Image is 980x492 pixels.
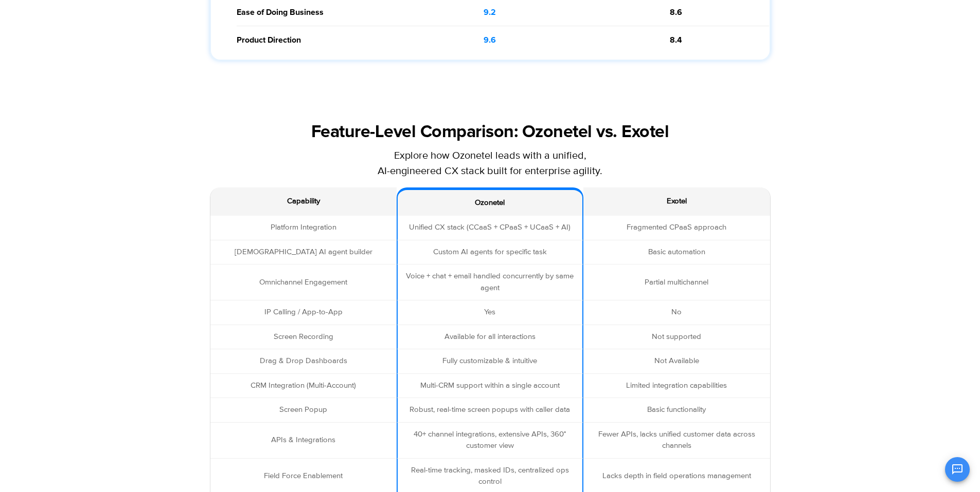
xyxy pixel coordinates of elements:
strong: Ease of Doing Business [237,8,324,16]
h2: Feature-Level Comparison: Ozonetel vs. Exotel [210,122,771,143]
td: Fragmented CPaaS approach [583,216,770,240]
td: Yes [397,300,583,325]
td: Custom AI agents for specific task [397,240,583,265]
td: Partial multichannel [583,264,770,300]
td: 40+ channel integrations, extensive APIs, 360° customer view [397,423,583,459]
th: Exotel [583,187,770,216]
td: Not Available [583,349,770,374]
td: Basic automation [583,240,770,265]
td: No [583,300,770,325]
p: Explore how Ozonetel leads with a unified, AI-engineered CX stack built for enterprise agility. [210,148,771,179]
td: Robust, real-time screen popups with caller data [397,398,583,423]
td: Basic functionality [583,398,770,423]
td: Platform Integration [210,216,397,240]
button: Open chat [945,457,970,482]
td: Limited integration capabilities [583,374,770,399]
td: Drag & Drop Dashboards [210,349,397,374]
strong: 9.6 [484,36,496,44]
td: Multi-CRM support within a single account [397,374,583,399]
td: APIs & Integrations [210,423,397,459]
strong: 8.6 [670,8,682,16]
td: IP Calling / App-to-App [210,300,397,325]
td: CRM Integration (Multi-Account) [210,374,397,399]
td: Omnichannel Engagement [210,264,397,300]
td: Fully customizable & intuitive [397,349,583,374]
strong: 9.2 [484,8,496,16]
strong: 8.4 [670,36,682,44]
td: Unified CX stack (CCaaS + CPaaS + UCaaS + AI) [397,216,583,240]
th: Capability [210,187,397,216]
td: Fewer APIs, lacks unified customer data across channels [583,423,770,459]
td: Screen Recording [210,325,397,350]
td: [DEMOGRAPHIC_DATA] AI agent builder [210,240,397,265]
td: Screen Popup [210,398,397,423]
strong: Product Direction [237,36,301,44]
td: Available for all interactions [397,325,583,350]
th: Ozonetel [397,187,583,216]
td: Voice + chat + email handled concurrently by same agent [397,264,583,300]
td: Not supported [583,325,770,350]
